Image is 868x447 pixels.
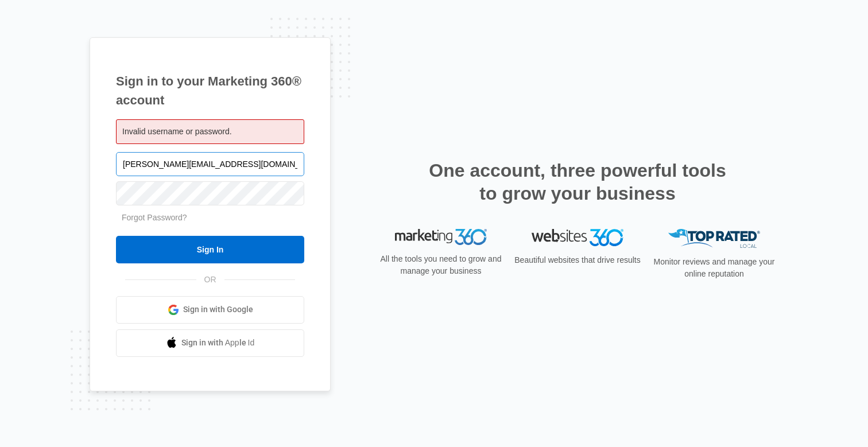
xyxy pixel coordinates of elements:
span: Sign in with Apple Id [181,337,255,349]
p: All the tools you need to grow and manage your business [377,253,505,277]
span: Invalid username or password. [122,127,232,136]
span: Sign in with Google [183,304,253,316]
p: Beautiful websites that drive results [513,254,642,266]
a: Forgot Password? [122,213,187,222]
p: Monitor reviews and manage your online reputation [650,256,778,280]
img: Top Rated Local [668,229,760,248]
h1: Sign in to your Marketing 360® account [116,72,304,110]
a: Sign in with Google [116,296,304,324]
input: Sign In [116,236,304,263]
img: Marketing 360 [395,229,487,245]
h2: One account, three powerful tools to grow your business [425,159,730,205]
span: OR [196,274,224,286]
img: Websites 360 [532,229,623,246]
a: Sign in with Apple Id [116,329,304,357]
input: Email [116,152,304,176]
